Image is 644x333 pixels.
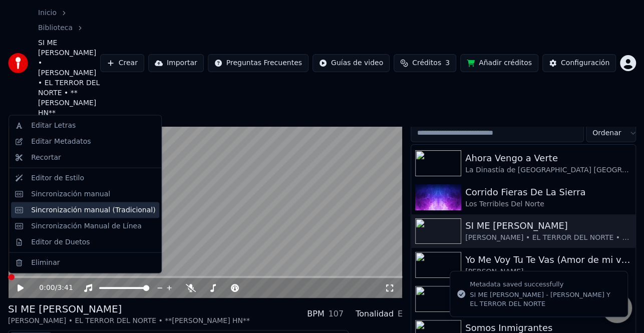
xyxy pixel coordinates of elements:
[57,283,73,293] span: 3:41
[148,54,204,72] button: Importar
[561,58,609,68] div: Configuración
[356,308,394,320] div: Tonalidad
[39,283,63,293] div: /
[307,308,324,320] div: BPM
[31,237,90,247] div: Editor de Duetos
[8,302,250,316] div: SI ME [PERSON_NAME]
[31,189,110,199] div: Sincronización manual
[445,58,450,68] span: 3
[208,54,308,72] button: Preguntas Frecuentes
[394,54,456,72] button: Créditos3
[38,38,100,118] span: SI ME [PERSON_NAME] • [PERSON_NAME] • EL TERROR DEL NORTE • **[PERSON_NAME] HN**
[465,219,631,233] div: SI ME [PERSON_NAME]
[31,257,60,267] div: Eliminar
[465,233,631,243] div: [PERSON_NAME] • EL TERROR DEL NORTE • **[PERSON_NAME] HN**
[8,316,250,326] div: [PERSON_NAME] • EL TERROR DEL NORTE • **[PERSON_NAME] HN**
[465,185,631,199] div: Corrido Fieras De La Sierra
[31,152,61,162] div: Recortar
[465,199,631,209] div: Los Terribles Del Norte
[542,54,616,72] button: Configuración
[38,8,100,118] nav: breadcrumb
[329,308,344,320] div: 107
[398,308,403,320] div: E
[31,137,91,147] div: Editar Metadatos
[412,58,441,68] span: Créditos
[31,121,76,131] div: Editar Letras
[38,23,73,33] a: Biblioteca
[8,53,28,73] img: youka
[39,283,55,293] span: 0:00
[592,128,621,138] span: Ordenar
[465,151,631,165] div: Ahora Vengo a Verte
[38,8,57,18] a: Inicio
[31,221,142,231] div: Sincronización Manual de Línea
[470,290,619,308] div: SI ME [PERSON_NAME] - [PERSON_NAME] Y EL TERROR DEL NORTE
[460,54,538,72] button: Añadir créditos
[470,279,619,289] div: Metadata saved successfully
[465,253,631,267] div: Yo Me Voy Tu Te Vas (Amor de mi vida)
[312,54,390,72] button: Guías de video
[31,173,84,183] div: Editor de Estilo
[31,205,155,215] div: Sincronización manual (Tradicional)
[465,165,631,175] div: La Dinastía de [GEOGRAPHIC_DATA] [GEOGRAPHIC_DATA]
[100,54,144,72] button: Crear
